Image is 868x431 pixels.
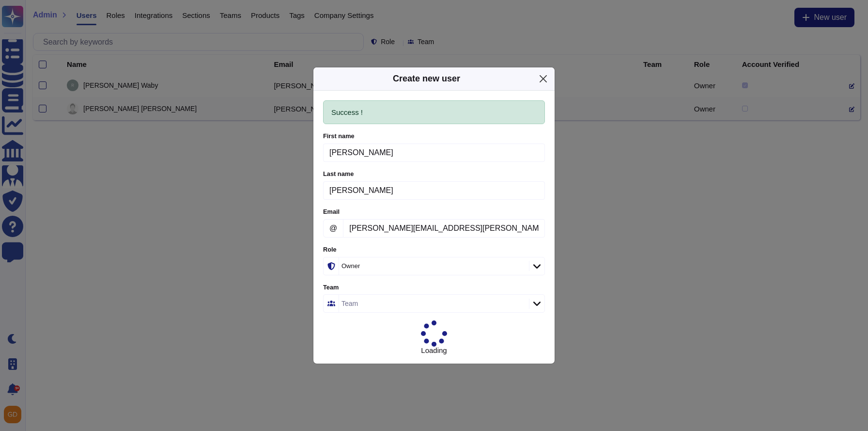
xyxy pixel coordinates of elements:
label: Email [323,209,545,215]
input: Enter email [343,219,545,238]
label: First name [323,133,545,140]
div: Owner [341,263,360,269]
label: Last name [323,171,545,177]
div: Success ! [323,100,545,124]
input: Enter user lastname [323,181,545,200]
input: Enter user firstname [323,144,545,162]
button: Close [536,71,551,86]
label: Role [323,247,545,253]
div: Team [341,300,358,307]
span: @ [323,219,343,238]
label: Team [323,285,545,291]
div: Loading [421,320,447,353]
div: Create new user [393,72,460,85]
